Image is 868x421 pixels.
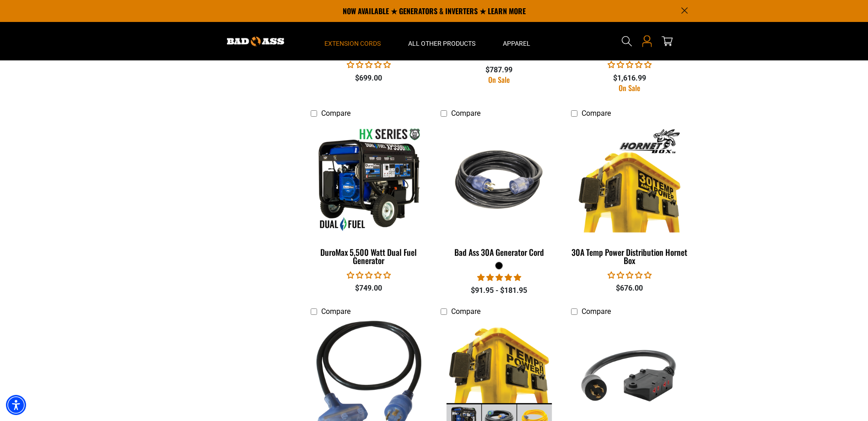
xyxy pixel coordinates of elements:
a: 30A Temp Power Distribution Hornet Box 30A Temp Power Distribution Hornet Box [571,123,688,270]
summary: Search [620,34,634,49]
span: 0.00 stars [608,271,652,280]
div: Bad Ass 30A Generator Cord [441,248,557,256]
span: All Other Products [408,39,475,48]
div: $91.95 - $181.95 [441,285,557,296]
a: DuroMax 5,500 Watt Dual Fuel Generator DuroMax 5,500 Watt Dual Fuel Generator [311,123,427,270]
div: On Sale [441,76,557,83]
span: 5.00 stars [477,273,521,282]
div: $676.00 [571,283,688,294]
span: 0.00 stars [347,60,391,69]
summary: All Other Products [394,22,489,60]
span: Compare [451,307,480,316]
div: $787.99 [441,65,557,76]
span: Compare [321,307,350,316]
div: $1,616.99 [571,73,688,84]
div: $699.00 [311,73,427,84]
span: Compare [451,109,480,118]
summary: Extension Cords [311,22,394,60]
span: 0.00 stars [347,271,391,280]
div: On Sale [571,84,688,92]
img: DuroMax 5,500 Watt Dual Fuel Generator [311,127,426,232]
span: Compare [321,109,350,118]
span: Extension Cords [324,39,381,48]
div: Accessibility Menu [6,395,26,415]
a: cart [660,36,674,47]
img: black [442,127,557,232]
a: Open this option [640,22,654,60]
span: Compare [582,109,611,118]
div: DuroMax 5,500 Watt Dual Fuel Generator [311,248,427,264]
span: Apparel [503,39,530,48]
img: Bad Ass Extension Cords [227,37,284,46]
div: 30A Temp Power Distribution Hornet Box [571,248,688,264]
span: Compare [582,307,611,316]
summary: Apparel [489,22,544,60]
a: black Bad Ass 30A Generator Cord [441,123,557,262]
div: $749.00 [311,283,427,294]
span: 0.00 stars [608,60,652,69]
img: 30A Temp Power Distribution Hornet Box [572,127,687,232]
